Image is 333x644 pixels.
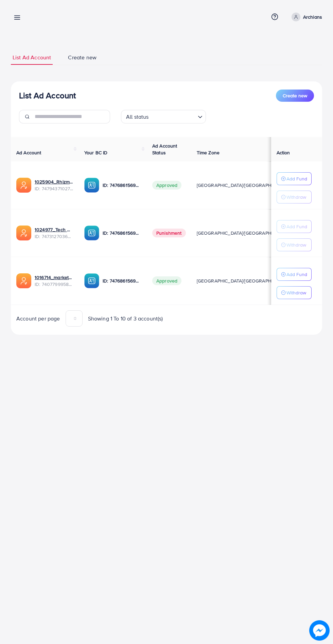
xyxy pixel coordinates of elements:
[16,315,60,323] span: Account per page
[16,273,31,288] img: ic-ads-acc.e4c84228.svg
[35,226,73,240] div: <span class='underline'>1024977_Tech Wave_1739972983986</span></br>7473127036257615873
[152,142,177,156] span: Ad Account Status
[286,270,307,278] p: Add Fund
[84,178,99,193] img: ic-ba-acc.ded83a64.svg
[286,289,306,297] p: Withdraw
[103,181,141,189] p: ID: 7476861569385742352
[283,92,307,99] span: Create new
[35,178,73,185] a: 1025904_Rhizmall Archbeat_1741442161001
[197,149,220,156] span: Time Zone
[84,226,99,240] img: ic-ba-acc.ded83a64.svg
[103,229,141,237] p: ID: 7476861569385742352
[125,112,150,122] span: All status
[88,315,163,323] span: Showing 1 To 10 of 3 account(s)
[286,175,307,183] p: Add Fund
[289,13,322,21] a: Archians
[152,229,186,237] span: Punishment
[35,226,73,233] a: 1024977_Tech Wave_1739972983986
[151,111,195,122] input: Search for option
[35,274,73,288] div: <span class='underline'>1016714_marketbay_1724762849692</span></br>7407799958096789521
[197,277,291,284] span: [GEOGRAPHIC_DATA]/[GEOGRAPHIC_DATA]
[303,13,322,21] p: Archians
[276,90,314,102] button: Create new
[121,110,206,123] div: Search for option
[152,276,181,285] span: Approved
[277,220,312,233] button: Add Fund
[19,91,76,100] h3: List Ad Account
[286,193,306,201] p: Withdraw
[35,233,73,240] span: ID: 7473127036257615873
[16,178,31,193] img: ic-ads-acc.e4c84228.svg
[152,181,181,190] span: Approved
[309,620,330,641] img: image
[277,286,312,299] button: Withdraw
[35,178,73,192] div: <span class='underline'>1025904_Rhizmall Archbeat_1741442161001</span></br>7479437102770323473
[13,54,51,61] span: List Ad Account
[16,226,31,240] img: ic-ads-acc.e4c84228.svg
[197,182,291,189] span: [GEOGRAPHIC_DATA]/[GEOGRAPHIC_DATA]
[277,172,312,185] button: Add Fund
[35,274,73,281] a: 1016714_marketbay_1724762849692
[103,277,141,285] p: ID: 7476861569385742352
[84,273,99,288] img: ic-ba-acc.ded83a64.svg
[197,230,291,236] span: [GEOGRAPHIC_DATA]/[GEOGRAPHIC_DATA]
[68,54,97,61] span: Create new
[277,268,312,281] button: Add Fund
[35,281,73,288] span: ID: 7407799958096789521
[277,238,312,251] button: Withdraw
[35,185,73,192] span: ID: 7479437102770323473
[286,241,306,249] p: Withdraw
[286,222,307,231] p: Add Fund
[277,191,312,203] button: Withdraw
[84,149,108,156] span: Your BC ID
[16,149,41,156] span: Ad Account
[277,149,290,156] span: Action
